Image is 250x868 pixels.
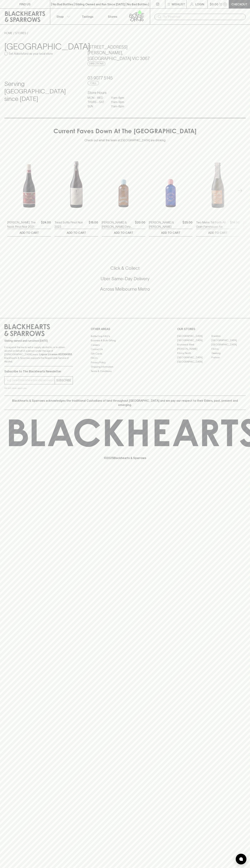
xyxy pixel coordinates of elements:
a: Fitzroy [211,347,246,351]
a: Directions [88,62,105,66]
p: ADD TO CART [208,231,228,235]
h5: [STREET_ADDRESS][PERSON_NAME] , [GEOGRAPHIC_DATA] VIC 3067 [88,44,162,61]
p: It is against the law to sell or supply alcohol to, or to obtain alcohol on behalf of a person un... [4,345,73,363]
p: ADD TO CART [161,231,180,235]
h5: Uber Same-Day Delivery [4,276,246,282]
a: [PERSON_NAME] The Nook Pinot Noir 2021 [7,220,39,229]
p: THURS - SAT [88,100,105,104]
a: Contact Us [91,347,159,351]
a: Braddon [211,334,246,338]
p: $25.00 [182,220,192,229]
button: ADD TO CART [196,229,240,236]
p: 11am - 8pm [111,96,129,100]
button: Shop [50,9,75,24]
p: $0.00 [210,2,218,6]
p: SUBSCRIBE [56,378,71,382]
p: Checkout [231,2,247,6]
input: Try "Pinot noir" [163,14,243,20]
p: ADD TO CART [67,231,86,235]
a: Brunswick West [177,343,211,347]
img: Taylor & Smith Dirty Martini Cocktail [102,152,145,215]
button: ADD TO CART [102,229,145,236]
p: Shop [56,14,64,19]
a: [GEOGRAPHIC_DATA] [177,334,211,338]
p: 11am - 9pm [111,100,129,104]
a: Prahran [211,355,246,360]
button: SUBSCRIBE [55,376,73,384]
a: STORES [15,31,26,35]
h3: [GEOGRAPHIC_DATA] [4,41,79,51]
p: FIND US [19,2,31,6]
p: OTHER AREAS [91,327,159,331]
p: $24.00 [41,220,51,229]
a: Privacy Policy [91,360,159,365]
a: Business & Bulk Gifting [91,338,159,343]
button: ADD TO CART [149,229,192,236]
a: [PERSON_NAME] [177,347,211,351]
p: 11am - 8pm [111,104,129,108]
a: HOME [4,31,13,35]
p: SUN [88,104,105,108]
h5: 03 9077 5145 [88,75,162,81]
h4: Serving [GEOGRAPHIC_DATA] since [DATE] [4,80,79,103]
p: MON - WED [88,96,105,100]
h5: Across Melbourne Metro [4,286,246,292]
a: Stores [100,9,125,24]
p: $15.00 [89,220,98,229]
a: Careers [91,343,159,347]
strong: Liquor License #32064953 [39,353,72,356]
a: [GEOGRAPHIC_DATA] [177,360,211,364]
div: Call to action block [4,251,246,311]
p: Wishlist [172,2,185,6]
a: [GEOGRAPHIC_DATA] [211,343,246,347]
p: OUR STORES [177,327,246,331]
img: Buller The Nook Pinot Noir 2021 [7,152,51,215]
a: [GEOGRAPHIC_DATA] [211,338,246,343]
h5: Click & Collect [4,265,246,271]
p: Check out what the team at [GEOGRAPHIC_DATA] are drinking [85,136,165,142]
p: Set Abbotsford as your local store [9,51,53,56]
a: Fitzroy North [177,351,211,355]
p: $14.00 [230,220,240,229]
a: Terms & Conditions [91,369,159,373]
p: Subscribe to The Blackhearts Newsletter [4,369,73,373]
h6: Store Hours [88,90,162,96]
a: Shipping Information [91,365,159,369]
img: bubble-icon [239,857,243,861]
img: Tread Softly Pinot Noir 2023 [55,152,98,215]
a: Gift Cards [91,351,159,356]
h4: Current Faves Down At The [GEOGRAPHIC_DATA] [53,128,197,136]
p: 0 [224,3,226,5]
a: [PERSON_NAME] & [PERSON_NAME] [149,220,181,229]
p: $20.00 [135,220,145,229]
a: FAQ's [91,356,159,360]
input: e.g. jane@blackheartsandsparrows.com.au [7,377,55,383]
a: [PERSON_NAME] & [PERSON_NAME] Dirty Martini Cocktail [102,220,133,229]
p: Login [195,2,204,6]
p: Blackhearts & Sparrows acknowledges the traditional Custodians of land throughout [GEOGRAPHIC_DAT... [7,398,243,407]
p: We will never spam you [4,386,73,390]
a: Bottle Drop FAQ's [91,334,159,338]
a: Two Metre Tall Forth All Grain Farmhouse Ale [196,220,229,229]
a: Tastings [75,9,100,24]
p: Tastings [82,14,93,19]
a: [GEOGRAPHIC_DATA] [177,338,211,343]
button: ADD TO CART [55,229,98,236]
a: Tread Softly Pinot Noir 2023 [55,220,87,229]
p: Sibling owned and run since [DATE] [4,339,73,343]
p: Stores [108,14,117,19]
a: [GEOGRAPHIC_DATA] [177,355,211,360]
img: Two Metre Tall Forth All Grain Farmhouse Ale [196,152,240,215]
a: Geelong [211,351,246,355]
p: ADD TO CART [19,231,39,235]
p: ADD TO CART [114,231,133,235]
a: Call [88,81,99,85]
img: Taylor & Smith Gin [149,152,192,215]
button: ADD TO CART [7,229,51,236]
